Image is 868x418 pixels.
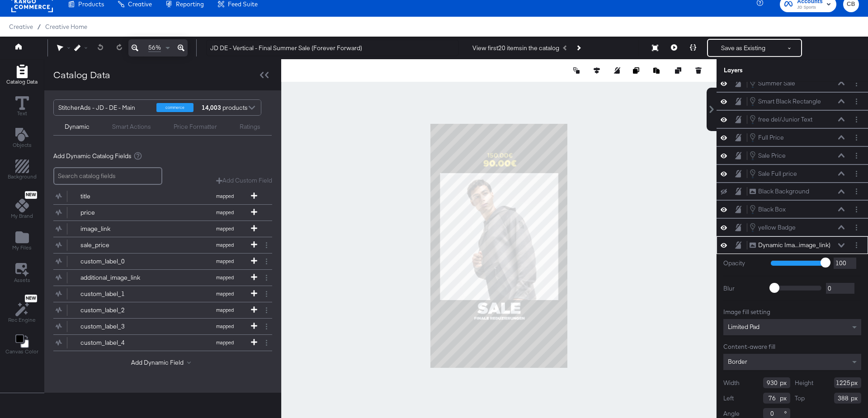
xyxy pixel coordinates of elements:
button: Smart Black Rectangle [749,96,821,106]
div: Ratings [240,122,260,131]
div: custom_label_0 [80,257,146,266]
div: pricemapped [53,205,272,221]
span: mapped [200,225,250,232]
span: mapped [200,193,250,199]
button: Black Box [749,204,786,214]
div: Price Formatter [174,122,217,131]
span: My Files [12,244,32,251]
div: custom_label_0mapped [53,254,272,269]
button: Summer Sale [749,78,796,88]
span: mapped [200,323,250,329]
button: Add Files [7,229,37,254]
span: Rec Engine [8,316,36,324]
div: Sale Price [758,151,786,160]
div: price [80,208,146,217]
div: Dynamic [65,122,90,131]
span: My Brand [11,212,33,220]
div: custom_label_2 [80,306,146,315]
div: Layers [724,66,816,75]
div: additional_image_linkmapped [53,270,272,286]
label: Width [723,379,740,387]
div: custom_label_4mapped [53,335,272,351]
button: Layer Options [852,151,861,160]
button: custom_label_3mapped [53,319,261,334]
label: Top [795,394,805,403]
button: sale_pricemapped [53,237,261,253]
div: custom_label_3mapped [53,319,272,334]
span: Assets [14,277,30,284]
button: image_linkmapped [53,221,261,237]
button: custom_label_0mapped [53,254,261,269]
div: Catalog Data [53,68,110,81]
span: Creative [9,23,33,30]
button: Layer Options [852,115,861,124]
div: Black Box [758,205,786,214]
span: Feed Suite [228,0,258,8]
span: mapped [200,274,250,281]
div: sale_price [80,241,146,249]
button: yellow Badge [749,222,796,232]
button: Text [10,94,34,120]
button: Layer Options [852,240,861,250]
div: additional_image_link [80,273,146,282]
button: Dynamic Ima...image_link) [749,240,831,250]
button: Full Price [749,132,784,142]
div: Smart Black Rectangle [758,97,821,106]
button: free del/Junior Text [749,114,813,124]
button: Assets [9,260,36,286]
div: titlemapped [53,188,272,204]
span: Add Dynamic Catalog Fields [53,152,132,160]
span: mapped [200,242,250,248]
button: Layer Options [852,169,861,178]
div: View first 20 items in the catalog [472,44,559,52]
span: Background [8,173,37,180]
div: custom_label_2mapped [53,302,272,318]
div: custom_label_1 [80,290,146,298]
span: Canvas Color [5,348,38,355]
div: sale_pricemapped [53,237,272,253]
button: NewMy Brand [5,189,38,223]
button: Layer Options [852,133,861,142]
span: Products [78,0,104,8]
button: pricemapped [53,205,261,221]
span: mapped [200,258,250,264]
button: Layer Options [852,97,861,106]
div: Sale Full price [758,169,797,178]
div: commerce [156,103,193,112]
button: custom_label_4mapped [53,335,261,351]
button: Add Custom Field [216,176,272,185]
span: Text [17,110,27,117]
div: yellow Badge [758,223,796,232]
div: Smart Actions [112,122,151,131]
button: Layer Options [852,187,861,196]
button: Copy image [633,66,642,75]
div: free del/Junior Text [758,115,812,124]
span: mapped [200,291,250,297]
button: Add Rectangle [1,62,43,88]
button: Layer Options [852,205,861,214]
button: Save as Existing [708,40,778,56]
button: Sale Price [749,150,786,160]
button: Add Text [7,126,37,151]
button: Paste image [653,66,662,75]
span: mapped [200,339,250,346]
span: / [33,23,45,30]
div: Image fill setting [723,308,861,316]
span: mapped [200,307,250,313]
button: Layer Options [852,79,861,88]
span: mapped [200,209,250,216]
div: Content-aware fill [723,343,861,351]
button: Add Dynamic Field [131,358,194,367]
span: Creative [128,0,152,8]
span: Catalog Data [6,78,38,85]
button: Add Rectangle [2,158,42,183]
div: Dynamic Ima...image_link) [758,241,830,249]
div: Black Background [758,187,809,196]
button: titlemapped [53,188,261,204]
a: Creative Home [45,23,87,30]
div: image_link [80,225,146,233]
label: Blur [723,284,764,293]
button: custom_label_1mapped [53,286,261,302]
button: Sale Full price [749,169,797,178]
div: custom_label_1mapped [53,286,272,302]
